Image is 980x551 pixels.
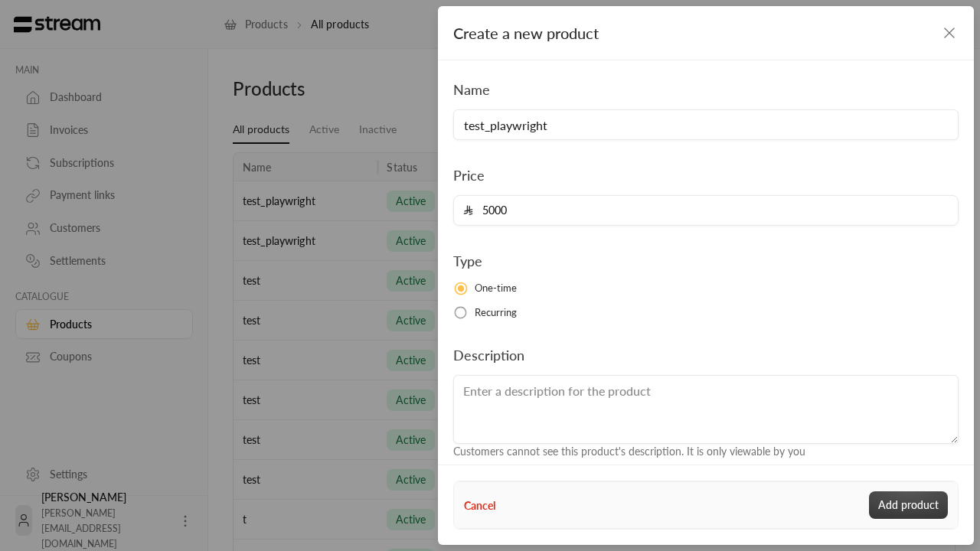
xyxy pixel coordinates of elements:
span: One-time [475,281,518,296]
label: Description [453,344,524,366]
label: Name [453,79,490,100]
input: Enter the name of the product [453,109,959,140]
span: Customers cannot see this product's description. It is only viewable by you [453,445,805,458]
label: Price [453,165,485,186]
label: Type [453,250,482,272]
span: Create a new product [453,24,599,42]
span: Recurring [475,305,518,321]
button: Add product [869,491,948,519]
input: Enter the price for the product [473,196,949,225]
button: Cancel [464,497,495,514]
